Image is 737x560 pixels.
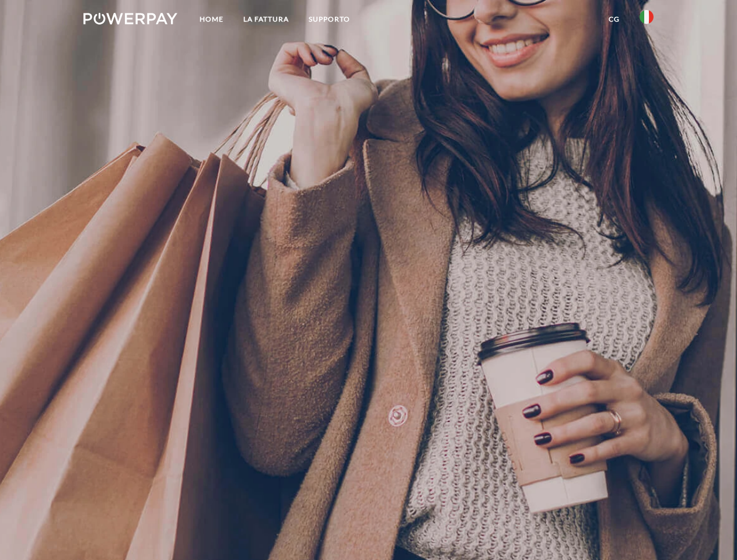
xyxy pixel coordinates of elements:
[299,9,360,30] a: Supporto
[599,9,630,30] a: CG
[233,9,299,30] a: LA FATTURA
[190,9,233,30] a: Home
[83,13,177,24] img: logo-powerpay-white.svg
[640,10,654,24] img: it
